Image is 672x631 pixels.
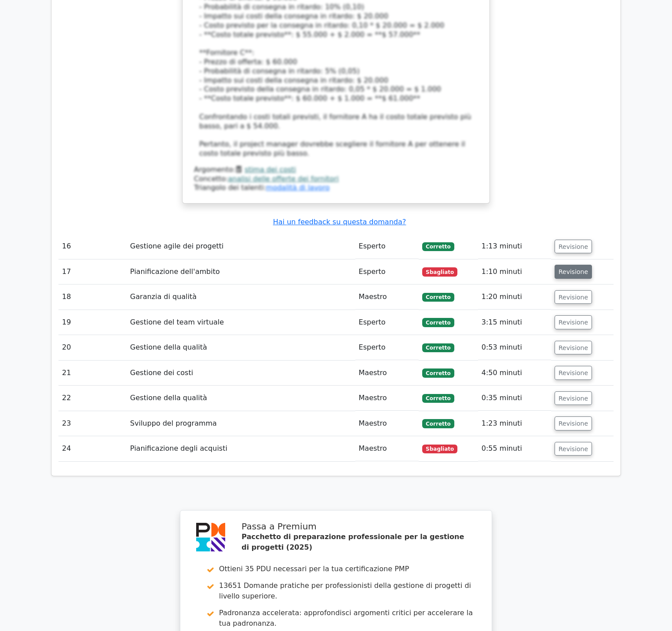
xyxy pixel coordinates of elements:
[130,292,197,301] font: Garanzia di qualità
[559,293,588,300] font: Revisione
[359,242,386,250] font: Esperto
[426,421,451,427] font: Corretto
[130,368,193,377] font: Gestione dei costi
[426,345,451,351] font: Corretto
[426,244,451,250] font: Corretto
[426,269,454,275] font: Sbagliato
[228,175,339,183] a: analisi delle offerte dei fornitori
[130,318,224,326] font: Gestione del team virtuale
[62,242,71,250] font: 16
[555,290,592,304] button: Revisione
[130,419,217,427] font: Sviluppo del programma
[199,21,444,29] font: - Costo previsto per la consegna in ritardo: 0,10 * $ 20.000 = $ 2.000
[62,419,71,427] font: 23
[482,394,522,402] font: 0:35 minuti
[273,218,406,226] a: Hai un feedback su questa domanda?
[359,394,387,402] font: Maestro
[359,292,387,301] font: Maestro
[266,183,330,192] a: modalità di lavoro
[555,442,592,456] button: Revisione
[199,67,360,75] font: - Probabilità di consegna in ritardo: 5% (0,05)
[482,318,522,326] font: 3:15 minuti
[426,446,454,452] font: Sbagliato
[194,175,228,183] font: Concetto:
[199,3,364,11] font: - Probabilità di consegna in ritardo: 10% (0,10)
[555,265,592,279] button: Revisione
[559,420,588,427] font: Revisione
[555,315,592,329] button: Revisione
[559,369,588,376] font: Revisione
[482,444,522,452] font: 0:55 minuti
[62,343,71,351] font: 20
[482,419,522,427] font: 1:23 minuti
[199,94,420,102] font: - **Costo totale previsto**: $ 60.000 + $ 1.000 = **$ 61.000**
[62,318,71,326] font: 19
[555,240,592,254] button: Revisione
[559,344,588,351] font: Revisione
[62,444,71,452] font: 24
[199,76,388,84] font: - Impatto sui costi della consegna in ritardo: $ 20.000
[426,395,451,401] font: Corretto
[199,58,297,66] font: - Prezzo di offerta: $ 60.000
[199,30,420,39] font: - **Costo totale previsto**: $ 55.000 + $ 2.000 = **$ 57.000**
[245,165,296,174] a: stima dei costi
[555,366,592,380] button: Revisione
[359,368,387,377] font: Maestro
[130,242,224,250] font: Gestione agile dei progetti
[62,267,71,276] font: 17
[199,140,465,157] font: Pertanto, il project manager dovrebbe scegliere il fornitore A per ottenere il costo totale previ...
[559,268,588,275] font: Revisione
[199,113,471,130] font: Confrontando i costi totali previsti, il fornitore A ha il costo totale previsto più basso, pari ...
[482,343,522,351] font: 0:53 minuti
[130,444,227,452] font: Pianificazione degli acquisti
[130,343,207,351] font: Gestione della qualità
[194,183,266,192] font: Triangolo dei talenti:
[559,319,588,326] font: Revisione
[426,294,451,300] font: Corretto
[194,165,235,174] font: Argomento:
[359,267,386,276] font: Esperto
[559,394,588,401] font: Revisione
[559,445,588,452] font: Revisione
[62,368,71,377] font: 21
[130,267,220,276] font: Pianificazione dell'ambito
[482,368,522,377] font: 4:50 minuti
[482,267,522,276] font: 1:10 minuti
[555,416,592,430] button: Revisione
[559,243,588,250] font: Revisione
[359,444,387,452] font: Maestro
[62,292,71,301] font: 18
[130,394,207,402] font: Gestione della qualità
[426,320,451,326] font: Corretto
[426,370,451,376] font: Corretto
[482,242,522,250] font: 1:13 minuti
[482,292,522,301] font: 1:20 minuti
[199,85,441,93] font: - Costo previsto della consegna in ritardo: 0,05 * $ 20.000 = $ 1.000
[359,419,387,427] font: Maestro
[555,391,592,405] button: Revisione
[359,318,386,326] font: Esperto
[62,394,71,402] font: 22
[199,12,388,20] font: - Impatto sui costi della consegna in ritardo: $ 20.000
[359,343,386,351] font: Esperto
[555,341,592,355] button: Revisione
